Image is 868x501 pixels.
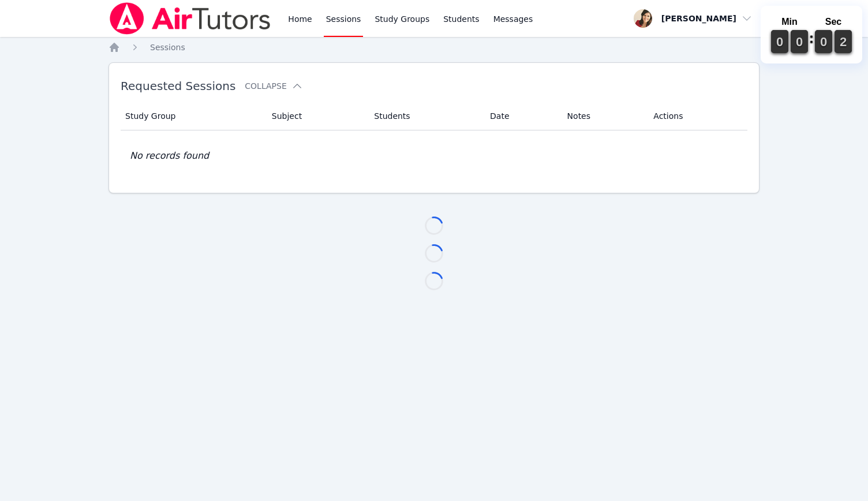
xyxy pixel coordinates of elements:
span: Messages [493,13,533,25]
span: Requested Sessions [121,79,235,93]
th: Actions [646,102,747,130]
a: Sessions [150,42,185,53]
button: Collapse [245,80,302,92]
th: Students [367,102,483,130]
nav: Breadcrumb [108,42,759,53]
th: Study Group [121,102,265,130]
th: Subject [265,102,367,130]
img: Air Tutors [108,2,272,35]
th: Notes [560,102,647,130]
td: No records found [121,130,747,181]
span: Sessions [150,43,185,52]
th: Date [483,102,560,130]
